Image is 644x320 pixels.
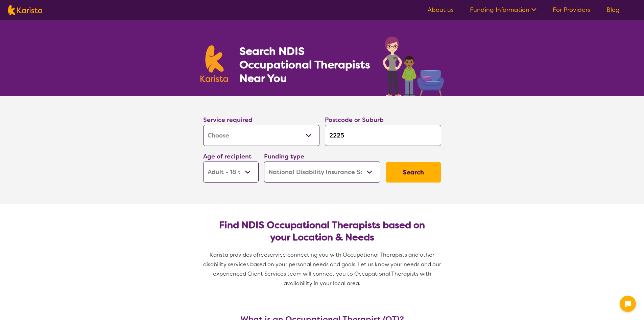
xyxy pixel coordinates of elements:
span: Karista provides a [210,251,257,258]
a: About us [428,6,454,14]
a: Funding Information [470,6,536,14]
img: Karista logo [200,45,228,82]
h1: Search NDIS Occupational Therapists Near You [239,44,371,85]
span: service connecting you with Occupational Therapists and other disability services based on your p... [203,251,443,287]
input: Type [325,125,441,146]
button: Search [386,162,441,183]
h2: Find NDIS Occupational Therapists based on your Location & Needs [209,219,436,243]
label: Age of recipient [203,152,252,161]
label: Postcode or Suburb [325,116,384,124]
span: free [257,251,267,258]
a: Blog [606,6,620,14]
img: occupational-therapy [383,37,444,96]
a: For Providers [553,6,590,14]
img: Karista logo [8,5,42,15]
label: Funding type [264,152,304,161]
label: Service required [203,116,253,124]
